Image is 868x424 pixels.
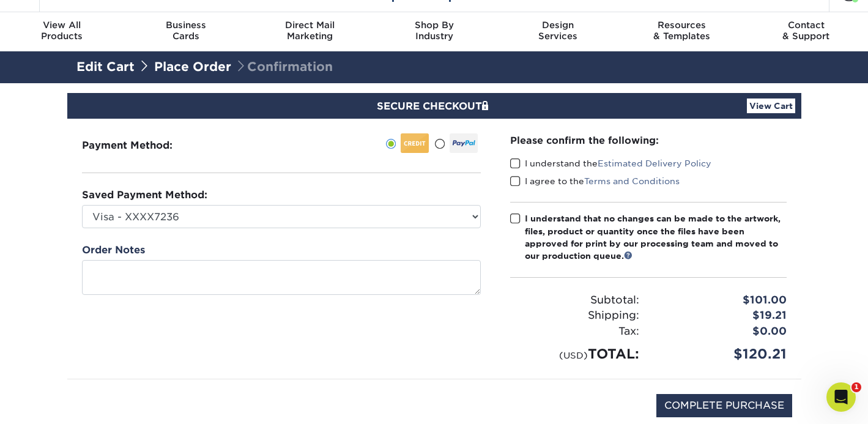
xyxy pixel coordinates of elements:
div: $120.21 [648,344,796,364]
input: COMPLETE PURCHASE [656,394,792,417]
div: Tax: [501,324,648,340]
label: Saved Payment Method: [82,188,207,203]
div: & Templates [620,20,744,42]
div: Marketing [248,20,372,42]
label: I agree to the [510,175,680,187]
div: $19.21 [648,308,796,324]
label: Order Notes [82,243,145,258]
div: I understand that no changes can be made to the artwork, files, product or quantity once the file... [525,212,787,262]
span: Contact [744,20,868,31]
h3: Payment Method: [82,139,202,151]
a: Shop ByIndustry [372,12,496,51]
a: View Cart [747,99,795,113]
small: (USD) [559,350,588,360]
label: I understand the [510,157,711,169]
a: Place Order [154,59,231,74]
span: Direct Mail [248,20,372,31]
div: & Support [744,20,868,42]
a: Resources& Templates [620,12,744,51]
div: TOTAL: [501,344,648,364]
div: Please confirm the following: [510,133,787,147]
a: Contact& Support [744,12,868,51]
iframe: Intercom live chat [826,382,856,412]
a: Edit Cart [76,59,135,74]
span: Business [124,20,248,31]
a: Direct MailMarketing [248,12,372,51]
span: Confirmation [235,59,333,74]
div: $101.00 [648,292,796,308]
span: Shop By [372,20,496,31]
div: Subtotal: [501,292,648,308]
span: Resources [620,20,744,31]
span: Design [496,20,620,31]
span: 1 [851,382,861,392]
a: BusinessCards [124,12,248,51]
span: SECURE CHECKOUT [377,100,492,112]
a: Estimated Delivery Policy [598,158,711,168]
div: Services [496,20,620,42]
a: DesignServices [496,12,620,51]
div: $0.00 [648,324,796,340]
div: Cards [124,20,248,42]
a: Terms and Conditions [584,176,680,186]
div: Shipping: [501,308,648,324]
div: Industry [372,20,496,42]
